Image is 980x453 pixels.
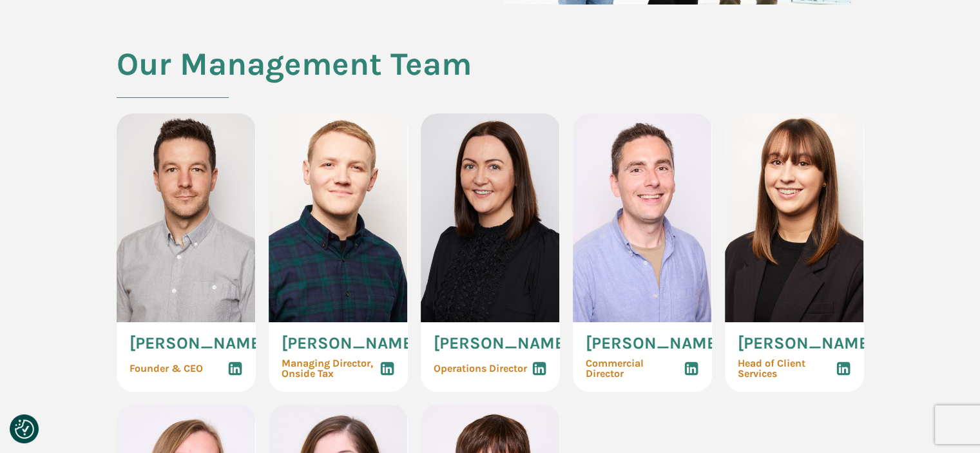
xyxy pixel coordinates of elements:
[282,358,373,379] span: Managing Director, Onside Tax
[282,335,418,352] span: [PERSON_NAME]
[586,358,684,379] span: Commercial Director
[434,363,527,374] span: Operations Director
[15,419,34,439] button: Consent Preferences
[130,363,203,374] span: Founder & CEO
[15,419,34,439] img: Revisit consent button
[117,46,472,113] h2: Our Management Team
[738,335,874,352] span: [PERSON_NAME]
[130,335,266,352] span: [PERSON_NAME]
[586,335,722,352] span: [PERSON_NAME]
[434,335,570,352] span: [PERSON_NAME]
[738,358,836,379] span: Head of Client Services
